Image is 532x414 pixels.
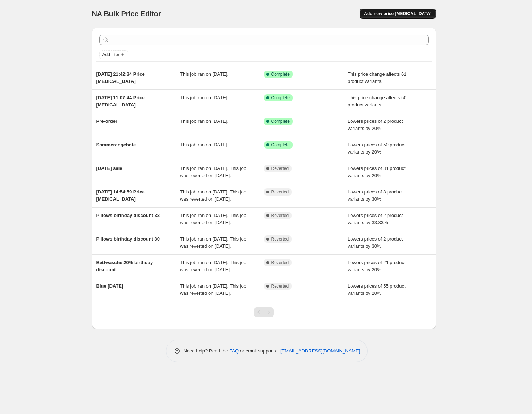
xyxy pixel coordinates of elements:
span: This job ran on [DATE]. [180,118,229,124]
span: This job ran on [DATE]. This job was reverted on [DATE]. [180,283,246,296]
span: Reverted [271,236,289,242]
span: [DATE] 14:54:59 Price [MEDICAL_DATA] [96,189,145,202]
span: Reverted [271,283,289,289]
span: This job ran on [DATE]. This job was reverted on [DATE]. [180,213,246,225]
span: Lowers prices of 2 product variants by 30% [348,236,403,249]
a: FAQ [229,348,239,354]
span: This job ran on [DATE]. This job was reverted on [DATE]. [180,236,246,249]
nav: Pagination [254,307,274,317]
span: Reverted [271,189,289,195]
span: Complete [271,118,290,124]
span: This job ran on [DATE]. [180,142,229,147]
span: Pillows birthday discount 33 [96,213,160,218]
span: NA Bulk Price Editor [92,10,161,18]
span: Lowers prices of 55 product variants by 20% [348,283,406,296]
span: Complete [271,95,290,101]
span: Complete [271,142,290,148]
span: Lowers prices of 21 product variants by 20% [348,260,406,272]
span: Pre-order [96,118,118,124]
span: Lowers prices of 2 product variants by 20% [348,118,403,131]
span: Lowers prices of 50 product variants by 20% [348,142,406,155]
span: Reverted [271,213,289,218]
span: Sommerangebote [96,142,136,147]
button: Add new price [MEDICAL_DATA] [360,9,436,19]
button: Add filter [99,50,128,59]
span: This job ran on [DATE]. [180,95,229,100]
span: This price change affects 50 product variants. [348,95,406,108]
span: Lowers prices of 2 product variants by 33.33% [348,213,403,225]
span: or email support at [239,348,280,354]
a: [EMAIL_ADDRESS][DOMAIN_NAME] [280,348,360,354]
span: [DATE] 21:42:34 Price [MEDICAL_DATA] [96,71,145,84]
span: Reverted [271,166,289,171]
span: Lowers prices of 8 product variants by 30% [348,189,403,202]
span: This price change affects 61 product variants. [348,71,406,84]
span: Reverted [271,260,289,265]
span: This job ran on [DATE]. This job was reverted on [DATE]. [180,189,246,202]
span: This job ran on [DATE]. This job was reverted on [DATE]. [180,166,246,178]
span: Lowers prices of 31 product variants by 20% [348,166,406,178]
span: [DATE] 11:07:44 Price [MEDICAL_DATA] [96,95,145,108]
span: Complete [271,71,290,77]
span: This job ran on [DATE]. This job was reverted on [DATE]. [180,260,246,272]
span: Bettwasche 20% birthday discount [96,260,153,272]
span: Add new price [MEDICAL_DATA] [364,11,431,17]
span: This job ran on [DATE]. [180,71,229,77]
span: Add filter [102,52,120,58]
span: Pillows birthday discount 30 [96,236,160,242]
span: Need help? Read the [184,348,230,354]
span: [DATE] sale [96,166,122,171]
span: Blue [DATE] [96,283,123,289]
